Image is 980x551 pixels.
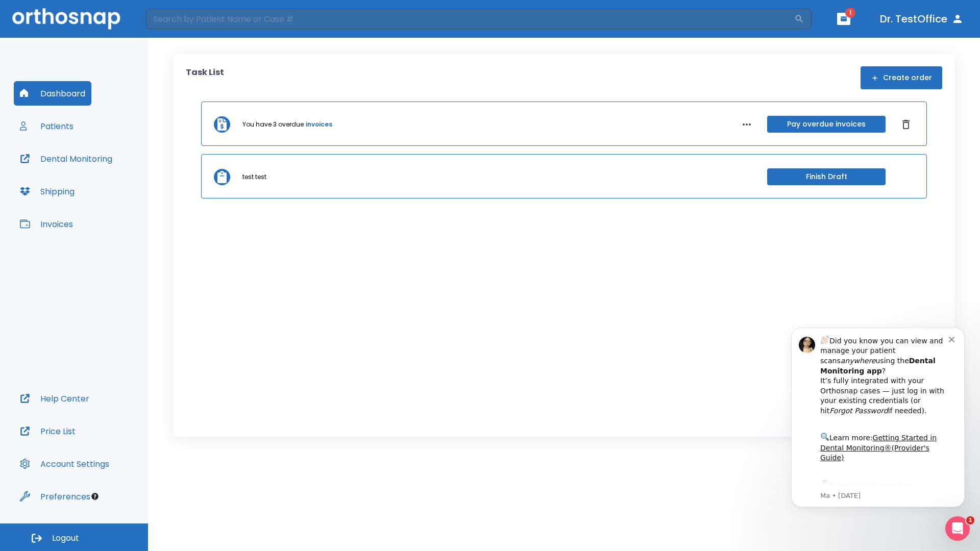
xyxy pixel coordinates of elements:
[44,179,173,188] p: Message from Ma, sent 2w ago
[186,66,224,89] p: Task List
[173,22,181,30] button: Dismiss notification
[767,168,886,185] button: Finish Draft
[966,516,974,524] span: 1
[898,116,914,133] button: Dismiss
[14,212,79,236] button: Invoices
[44,169,135,187] a: App Store
[876,10,968,28] button: Dr. TestOffice
[306,120,332,129] a: invoices
[242,120,304,129] p: You have 3 overdue
[14,386,95,411] button: Help Center
[14,114,80,138] button: Patients
[52,533,79,544] span: Logout
[14,452,115,476] button: Account Settings
[14,419,82,443] button: Price List
[14,179,81,204] button: Shipping
[242,172,266,182] p: test test
[14,81,91,106] button: Dashboard
[90,492,100,501] div: Tooltip anchor
[14,146,118,171] button: Dental Monitoring
[776,312,980,523] iframe: Intercom notifications message
[44,166,173,218] div: Download the app: | ​ Let us know if you need help getting started!
[945,516,970,541] iframe: Intercom live chat
[845,8,855,18] span: 1
[146,9,794,29] input: Search by Patient Name or Case #
[12,8,120,29] img: Orthosnap
[861,66,942,89] button: Create order
[14,484,96,509] button: Preferences
[767,116,886,133] button: Pay overdue invoices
